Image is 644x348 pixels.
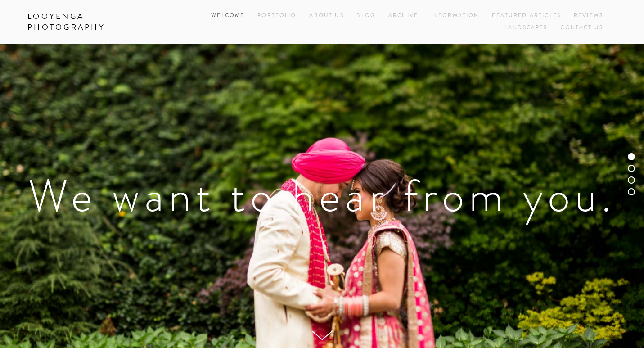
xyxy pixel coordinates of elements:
[21,9,155,35] a: Looyenga Photography
[309,10,343,22] a: About Us
[356,10,375,22] a: Blog
[574,10,603,22] a: Reviews
[492,10,561,22] a: Featured Articles
[560,22,603,34] a: Contact Us
[211,10,244,22] a: Welcome
[257,12,296,19] a: Portfolio
[27,173,617,218] h1: We want to hear from you.
[504,22,548,34] a: Landscapes
[431,12,479,19] a: Information
[388,10,418,22] a: Archive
